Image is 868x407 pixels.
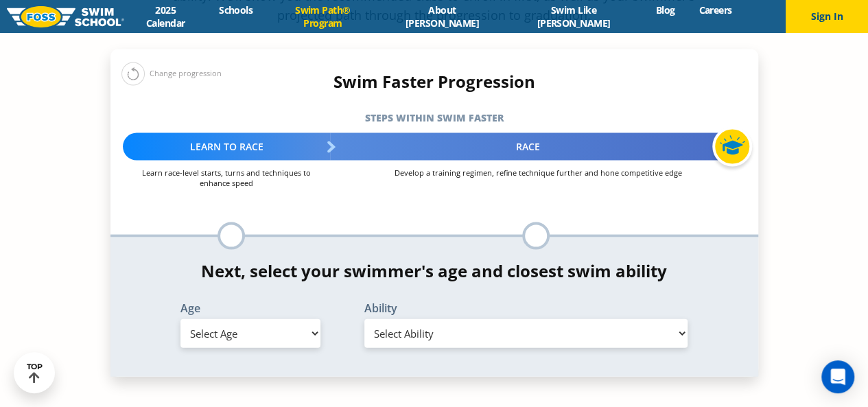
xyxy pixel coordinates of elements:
[687,3,744,16] a: Careers
[110,72,758,91] h4: Swim Faster Progression
[123,133,331,161] div: Learn to Race
[644,3,687,16] a: Blog
[381,3,504,30] a: About [PERSON_NAME]
[110,108,758,128] h5: Steps within Swim Faster
[110,261,758,281] h4: Next, select your swimmer's age and closest swim ability
[265,3,381,30] a: Swim Path® Program
[124,3,207,30] a: 2025 Calendar
[7,6,124,27] img: FOSS Swim School Logo
[121,62,222,86] div: Change progression
[821,360,854,393] div: Open Intercom Messenger
[207,3,265,16] a: Schools
[180,303,320,314] label: Age
[364,303,688,314] label: Ability
[330,133,745,161] div: Race
[27,362,43,384] div: TOP
[330,167,745,178] p: Develop a training regimen, refine technique further and hone competitive edge
[504,3,644,30] a: Swim Like [PERSON_NAME]
[123,167,331,188] p: Learn race-level starts, turns and techniques to enhance speed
